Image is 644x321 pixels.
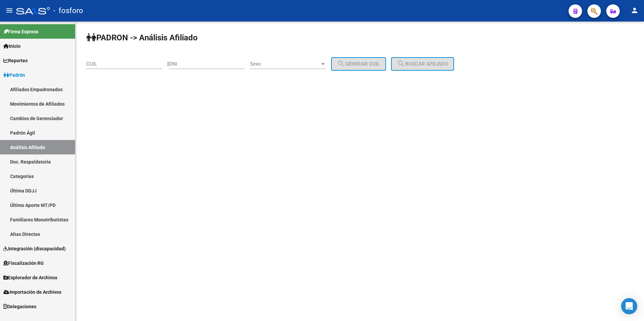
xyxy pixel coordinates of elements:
button: Generar CUIL [331,57,386,71]
mat-icon: menu [5,6,13,14]
strong: PADRON -> Análisis Afiliado [86,33,198,42]
span: Fiscalización RG [3,259,44,267]
div: | [167,61,391,67]
span: Generar CUIL [337,61,380,67]
span: Padrón [3,71,25,79]
mat-icon: person [631,6,639,14]
span: Delegaciones [3,303,36,310]
span: Inicio [3,42,21,50]
button: Buscar afiliado [391,57,454,71]
span: Firma Express [3,28,38,35]
mat-icon: search [337,60,345,68]
div: Open Intercom Messenger [621,298,637,314]
span: Sexo [250,61,320,67]
mat-icon: search [397,60,405,68]
span: Reportes [3,57,28,64]
span: Integración (discapacidad) [3,245,66,252]
span: - fosforo [53,3,83,18]
span: Buscar afiliado [397,61,448,67]
span: Importación de Archivos [3,288,61,296]
span: Explorador de Archivos [3,274,57,281]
